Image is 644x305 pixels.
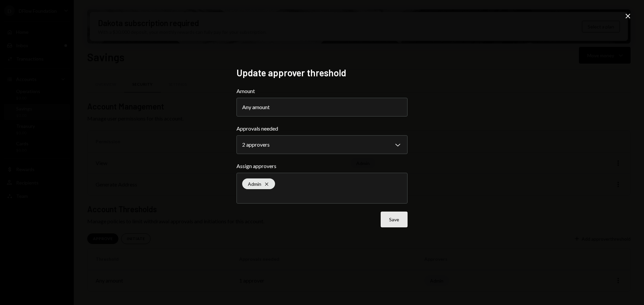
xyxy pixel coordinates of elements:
[236,87,408,95] label: Amount
[236,125,408,133] label: Approvals needed
[236,66,408,79] h2: Update approver threshold
[381,212,408,227] button: Save
[236,162,408,170] label: Assign approvers
[242,178,275,189] div: Admin
[236,135,408,154] button: Approvals needed
[236,98,408,117] button: Amount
